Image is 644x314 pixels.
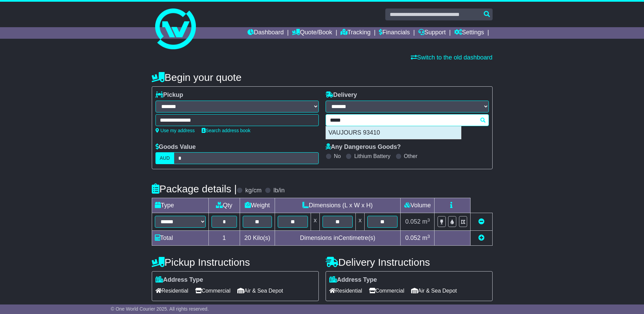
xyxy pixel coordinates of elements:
[208,231,240,246] td: 1
[478,234,484,241] a: Add new item
[240,198,275,213] td: Weight
[292,27,332,39] a: Quote/Book
[152,231,208,246] td: Total
[326,126,461,139] div: VAUJOURS 93410
[478,218,484,225] a: Remove this item
[379,27,410,39] a: Financials
[155,276,203,284] label: Address Type
[111,306,209,312] span: © One World Courier 2025. All rights reserved.
[411,285,457,296] span: Air & Sea Depot
[422,234,430,241] span: m
[427,217,430,223] sup: 3
[311,213,319,231] td: x
[155,143,196,151] label: Goods Value
[275,198,401,213] td: Dimensions (L x W x H)
[155,152,174,164] label: AUD
[401,198,435,213] td: Volume
[208,198,240,213] td: Qty
[275,231,401,246] td: Dimensions in Centimetre(s)
[273,187,284,194] label: lb/in
[155,285,188,296] span: Residential
[326,91,357,99] label: Delivery
[202,128,251,133] a: Search address book
[247,27,284,39] a: Dashboard
[326,257,493,268] h4: Delivery Instructions
[152,198,208,213] td: Type
[405,234,421,241] span: 0.052
[369,285,404,296] span: Commercial
[152,257,319,268] h4: Pickup Instructions
[405,218,421,225] span: 0.052
[404,153,418,159] label: Other
[152,72,493,83] h4: Begin your quote
[326,114,489,126] typeahead: Please provide city
[329,276,377,284] label: Address Type
[326,143,401,151] label: Any Dangerous Goods?
[356,213,365,231] td: x
[354,153,390,159] label: Lithium Battery
[329,285,362,296] span: Residential
[195,285,231,296] span: Commercial
[454,27,484,39] a: Settings
[155,128,195,133] a: Use my address
[240,231,275,246] td: Kilo(s)
[245,187,261,194] label: kg/cm
[422,218,430,225] span: m
[244,234,251,241] span: 20
[152,183,237,194] h4: Package details |
[155,91,183,99] label: Pickup
[427,234,430,239] sup: 3
[237,285,283,296] span: Air & Sea Depot
[334,153,341,159] label: No
[341,27,370,39] a: Tracking
[411,54,492,61] a: Switch to the old dashboard
[418,27,446,39] a: Support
